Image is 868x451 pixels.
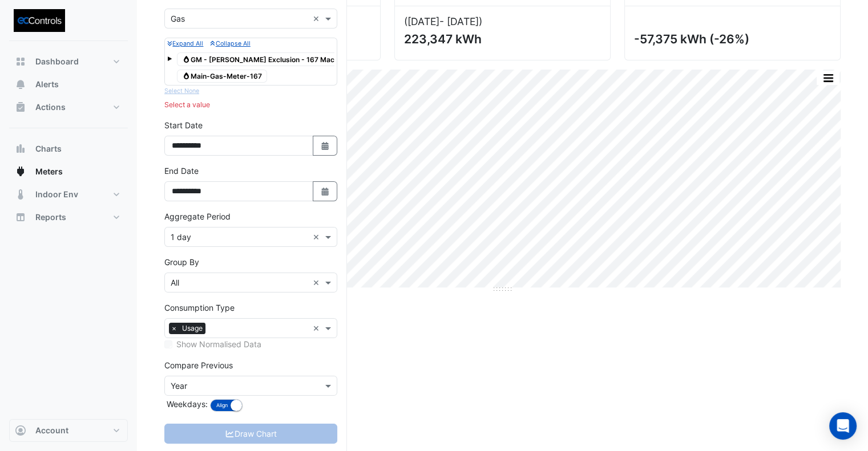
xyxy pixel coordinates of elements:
div: ([DATE] ) [404,15,601,27]
button: Expand All [167,38,203,48]
span: Clear [313,231,322,243]
span: Usage [179,323,205,334]
fa-icon: Gas [182,55,191,63]
div: Select meters or streams to enable normalisation [164,338,337,350]
span: Indoor Env [35,189,78,200]
label: Weekdays: [164,398,208,410]
span: Clear [313,277,322,289]
button: Indoor Env [9,183,128,206]
span: Actions [35,101,66,113]
span: Alerts [35,79,59,90]
app-icon: Indoor Env [15,189,26,200]
button: Meters [9,160,128,183]
button: Collapse All [210,38,250,48]
app-icon: Actions [15,101,26,113]
label: Consumption Type [164,302,235,314]
button: Actions [9,96,128,119]
label: Compare Previous [164,359,233,371]
small: Collapse All [210,40,250,47]
label: End Date [164,165,199,177]
div: Select a value [164,100,337,110]
img: Company Logo [14,9,65,32]
button: Alerts [9,73,128,96]
small: Expand All [167,40,203,47]
div: Open Intercom Messenger [829,412,857,440]
span: Main-Gas-Meter-167 [177,70,267,83]
label: Start Date [164,119,203,131]
span: Account [35,425,68,436]
app-icon: Alerts [15,79,26,90]
app-icon: Reports [15,212,26,223]
div: -57,375 kWh (-26%) [634,32,829,46]
span: Clear [313,322,322,334]
div: 223,347 kWh [404,32,599,46]
span: Charts [35,143,62,155]
button: Charts [9,137,128,160]
fa-icon: Select Date [320,141,330,151]
app-icon: Meters [15,166,26,177]
app-icon: Dashboard [15,56,26,67]
span: Reports [35,212,66,223]
button: Account [9,419,128,442]
fa-icon: Gas [182,72,191,80]
span: × [169,323,179,334]
span: - [DATE] [439,15,479,27]
span: Clear [313,13,322,25]
label: Show Normalised Data [176,338,261,350]
app-icon: Charts [15,143,26,155]
button: More Options [817,71,839,85]
label: Group By [164,256,199,268]
fa-icon: Select Date [320,186,330,196]
button: Reports [9,206,128,229]
span: GM - [PERSON_NAME] Exclusion - 167 Macquarie [177,52,361,66]
span: Meters [35,166,63,177]
span: Dashboard [35,56,79,67]
label: Aggregate Period [164,210,231,222]
button: Dashboard [9,50,128,73]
